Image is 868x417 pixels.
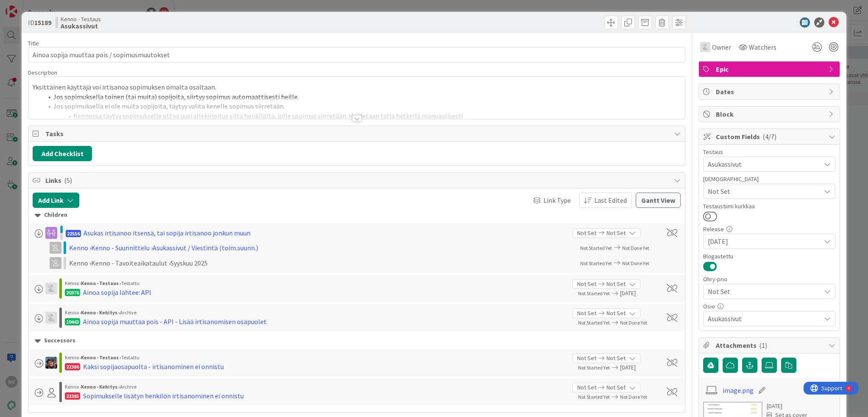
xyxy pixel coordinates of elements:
[35,210,679,220] div: Children
[767,402,807,411] div: [DATE]
[33,82,681,92] p: Yksittäinen käyttäjä voi irtisanoa sopimuksen omalta osaltaan.
[716,340,824,350] span: Attachments
[606,354,626,363] span: Not Set
[703,176,835,182] div: [DEMOGRAPHIC_DATA]
[83,228,250,238] div: Asukas irtisanoo itsensä, tai sopija irtisanoo jonkun muun
[622,245,649,251] span: Not Done Yet
[723,385,754,395] a: image.png
[606,280,626,288] span: Not Set
[708,236,821,246] span: [DATE]
[708,313,821,324] span: Asukassivut
[708,186,821,196] span: Not Set
[606,229,626,238] span: Not Set
[65,363,80,370] div: 22386
[762,132,776,141] span: ( 4/7 )
[594,195,627,205] span: Last Edited
[61,22,101,29] b: Asukassivut
[620,319,647,326] span: Not Done Yet
[759,341,767,350] span: ( 1 )
[636,193,681,208] button: Gantt View
[577,309,596,318] span: Not Set
[28,69,57,76] span: Description
[34,18,51,27] b: 15189
[43,92,681,102] li: Jos sopimuksella toinen (tai muita) sopijoita, siirtyy sopimus automaattisesti heille.
[45,175,670,185] span: Links
[28,47,685,62] input: type card name here...
[44,3,46,10] div: 4
[33,146,92,161] button: Add Checklist
[120,309,136,316] span: Archive
[606,309,626,318] span: Not Set
[543,195,571,205] span: Link Type
[579,193,632,208] button: Last Edited
[703,276,835,282] div: Ohry-prio
[716,64,824,74] span: Epic
[703,253,835,259] div: Blogautettu
[578,319,610,326] span: Not Started Yet
[83,391,244,401] div: Sopimukselle lisätyn henkilön irtisanominen ei onnistu
[65,383,81,390] span: Kenno ›
[81,309,120,316] b: Kenno - Kehitys ›
[577,383,596,392] span: Not Set
[81,383,120,390] b: Kenno - Kehitys ›
[61,16,101,22] span: Kenno - Testaus
[578,364,610,371] span: Not Started Yet
[606,383,626,392] span: Not Set
[81,354,121,361] b: Kenno - Testaus ›
[577,280,596,288] span: Not Set
[622,260,649,266] span: Not Done Yet
[65,318,80,325] div: 19443
[703,226,835,232] div: Release
[708,159,821,169] span: Asukassivut
[620,363,657,372] span: [DATE]
[703,149,835,155] div: Testaus
[580,245,612,251] span: Not Started Yet
[716,109,824,119] span: Block
[83,316,267,327] div: Ainoa sopija muuttaa pois - API - Lisää irtisanomisen osapuolet
[577,229,596,238] span: Not Set
[121,354,139,361] span: Testattu
[18,1,39,11] span: Support
[121,280,139,286] span: Testattu
[716,132,824,142] span: Custom Fields
[65,309,81,316] span: Kenno ›
[716,87,824,97] span: Dates
[577,354,596,363] span: Not Set
[578,290,610,297] span: Not Started Yet
[45,312,57,324] img: TH
[708,285,816,297] span: Not Set
[703,203,835,209] div: Testaustiimi kurkkaa
[83,361,224,372] div: Kaksi sopijaosapuolta - irtisanominen ei onnistu
[64,176,72,185] span: ( 5 )
[66,230,81,237] span: 22556
[712,42,731,52] span: Owner
[69,258,289,268] div: Kenno › Kenno - Tavoiteaikataulut › Syyskuu 2025
[578,394,610,400] span: Not Started Yet
[45,283,57,294] img: TH
[28,17,51,28] span: ID
[33,193,79,208] button: Add Link
[749,42,776,52] span: Watchers
[703,303,835,309] div: Osio
[580,260,612,266] span: Not Started Yet
[45,357,57,369] img: PP
[35,336,679,345] div: Successors
[45,129,670,139] span: Tasks
[28,39,39,47] label: Title
[65,280,81,286] span: Kenno ›
[69,243,289,253] div: Kenno › Kenno - Suunnittelu › Asukassivut / Viestintä (toim.suunn.)
[620,394,647,400] span: Not Done Yet
[700,42,710,52] img: TH
[65,354,81,361] span: Kenno ›
[120,383,136,390] span: Archive
[83,287,151,297] div: Ainoa sopija lähtee: API
[620,289,657,298] span: [DATE]
[81,280,121,286] b: Kenno - Testaus ›
[65,289,80,296] div: 20376
[65,392,80,400] div: 22385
